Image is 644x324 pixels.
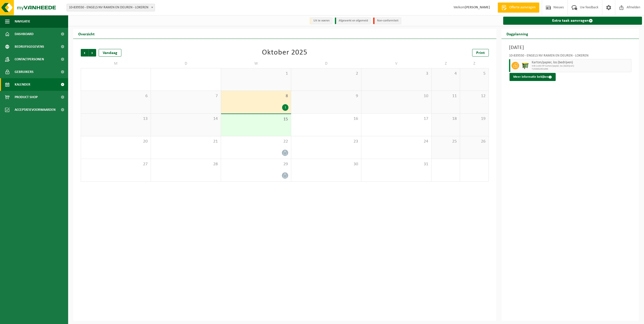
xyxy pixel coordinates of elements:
[532,65,630,68] span: WB-1100-HP karton/papier, los (bedrijven)
[373,17,401,24] li: Non-conformiteit
[472,49,489,57] a: Print
[15,15,30,28] span: Navigatie
[508,5,537,10] span: Offerte aanvragen
[501,29,533,39] h2: Dagplanning
[224,161,288,167] span: 29
[509,44,632,51] h3: [DATE]
[84,93,148,99] span: 6
[153,116,218,122] span: 14
[99,49,121,57] div: Vandaag
[15,103,56,116] span: Acceptatievoorwaarden
[498,3,539,13] a: Offerte aanvragen
[463,93,486,99] span: 12
[434,71,457,76] span: 4
[224,71,288,76] span: 1
[15,28,34,40] span: Dashboard
[294,71,359,76] span: 2
[15,53,44,66] span: Contactpersonen
[434,93,457,99] span: 11
[282,104,288,111] div: 1
[15,78,30,91] span: Kalender
[503,17,642,25] a: Extra taak aanvragen
[463,139,486,144] span: 26
[84,161,148,167] span: 27
[294,116,359,122] span: 16
[364,139,429,144] span: 24
[364,93,429,99] span: 10
[89,49,96,57] span: Volgende
[532,68,630,71] span: T250002901896
[463,116,486,122] span: 19
[81,59,151,68] td: M
[364,116,429,122] span: 17
[310,17,332,24] li: Uit te voeren
[73,29,100,39] h2: Overzicht
[151,59,221,68] td: D
[294,93,359,99] span: 9
[509,54,632,59] div: 10-839550 - ENGELS NV RAMEN EN DEUREN - LOKEREN
[67,4,155,11] span: 10-839550 - ENGELS NV RAMEN EN DEUREN - LOKEREN
[153,161,218,167] span: 28
[434,116,457,122] span: 18
[15,66,34,78] span: Gebruikers
[15,91,38,103] span: Product Shop
[364,71,429,76] span: 3
[509,73,556,81] button: Meer informatie bekijken
[224,117,288,122] span: 15
[291,59,361,68] td: D
[434,139,457,144] span: 25
[460,59,489,68] td: Z
[224,139,288,144] span: 22
[465,6,490,9] strong: [PERSON_NAME]
[15,40,44,53] span: Bedrijfsgegevens
[432,59,460,68] td: Z
[84,116,148,122] span: 13
[463,71,486,76] span: 5
[476,51,485,55] span: Print
[294,161,359,167] span: 30
[364,161,429,167] span: 31
[224,93,288,99] span: 8
[84,139,148,144] span: 20
[67,4,155,11] span: 10-839550 - ENGELS NV RAMEN EN DEUREN - LOKEREN
[221,59,291,68] td: W
[153,139,218,144] span: 21
[335,17,371,24] li: Afgewerkt en afgemeld
[153,93,218,99] span: 7
[522,62,529,69] img: WB-1100-HPE-GN-50
[361,59,432,68] td: V
[262,49,307,57] div: Oktober 2025
[294,139,359,144] span: 23
[532,61,630,65] span: Karton/papier, los (bedrijven)
[81,49,88,57] span: Vorige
